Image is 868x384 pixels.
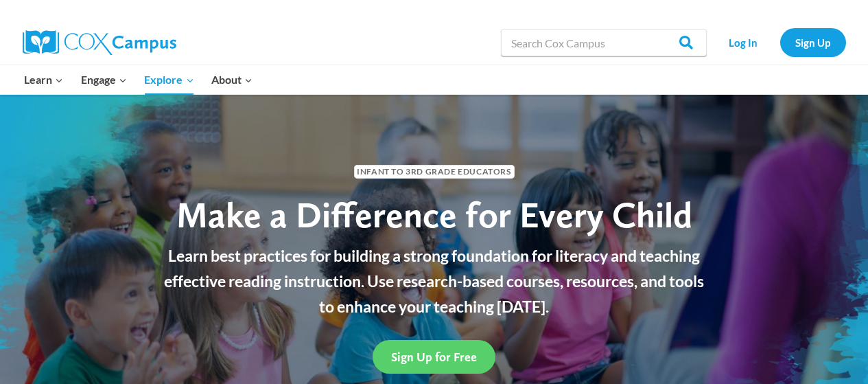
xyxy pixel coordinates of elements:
span: Infant to 3rd Grade Educators [354,165,515,178]
input: Search Cox Campus [501,29,707,56]
nav: Primary Navigation [16,65,261,94]
span: Sign Up for Free [391,350,477,364]
span: Engage [81,71,127,89]
a: Sign Up for Free [373,340,495,374]
p: Learn best practices for building a strong foundation for literacy and teaching effective reading... [156,243,712,319]
a: Sign Up [780,28,846,56]
span: Make a Difference for Every Child [176,193,692,236]
nav: Secondary Navigation [714,28,846,56]
a: Log In [714,28,773,56]
span: Explore [144,71,193,89]
img: Cox Campus [23,30,176,55]
span: About [211,71,253,89]
span: Learn [24,71,63,89]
